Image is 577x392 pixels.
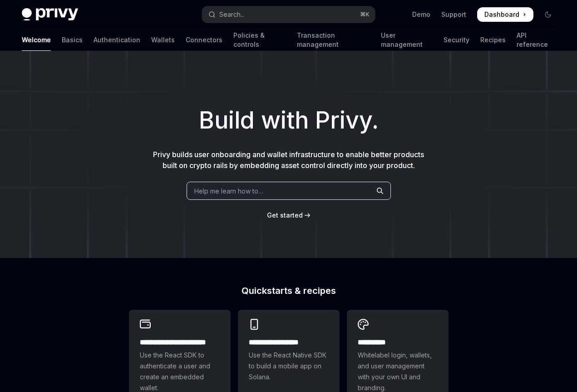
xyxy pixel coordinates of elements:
[94,29,140,51] a: Authentication
[360,11,370,18] span: ⌘ K
[233,29,286,51] a: Policies & controls
[477,7,533,22] a: Dashboard
[186,29,222,51] a: Connectors
[444,29,469,51] a: Security
[412,10,430,19] a: Demo
[267,211,303,219] span: Get started
[249,350,329,382] span: Use the React Native SDK to build a mobile app on Solana.
[22,29,51,51] a: Welcome
[484,10,519,19] span: Dashboard
[194,186,263,196] span: Help me learn how to…
[15,103,562,138] h1: Build with Privy.
[202,6,375,23] button: Open search
[151,29,175,51] a: Wallets
[153,150,424,170] span: Privy builds user onboarding and wallet infrastructure to enable better products built on crypto ...
[62,29,83,51] a: Basics
[297,29,370,51] a: Transaction management
[517,29,555,51] a: API reference
[22,8,78,21] img: dark logo
[267,211,303,220] a: Get started
[541,7,555,22] button: Toggle dark mode
[480,29,506,51] a: Recipes
[219,9,245,20] div: Search...
[441,10,466,19] a: Support
[129,286,449,295] h2: Quickstarts & recipes
[381,29,433,51] a: User management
